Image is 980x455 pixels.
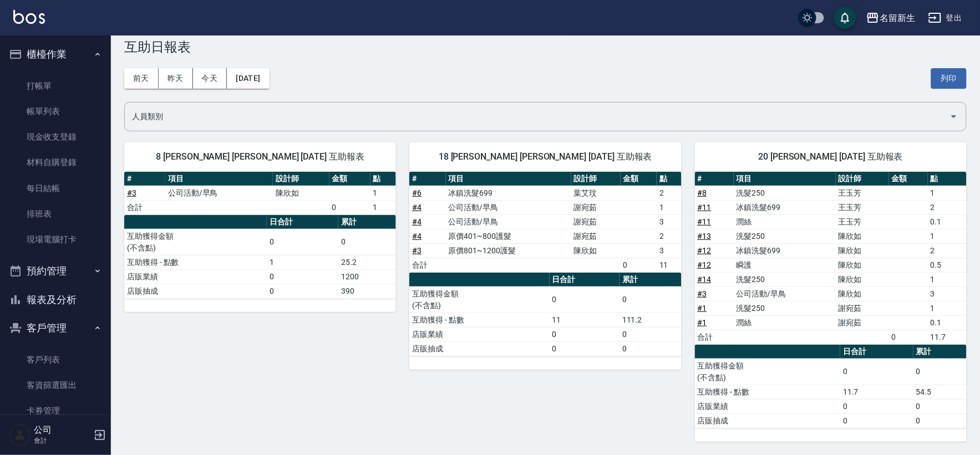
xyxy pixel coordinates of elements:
td: 0 [267,269,338,284]
a: #12 [698,260,712,269]
td: 3 [928,287,967,301]
th: 日合計 [550,273,620,287]
a: 打帳單 [4,73,106,99]
td: 潤絲 [734,315,836,330]
td: 2 [657,186,682,200]
div: 名留新生 [880,11,915,25]
td: 謝宛茹 [836,301,889,315]
td: 公司活動/早鳥 [734,287,836,301]
td: 0 [550,327,620,341]
td: 店販業績 [124,269,267,284]
td: 冰鎮洗髮699 [446,186,571,200]
td: 0 [913,399,967,413]
td: 店販業績 [695,399,841,413]
td: 店販抽成 [409,341,549,356]
td: 0 [267,284,338,298]
button: 報表及分析 [4,285,106,314]
table: a dense table [695,172,967,345]
button: [DATE] [227,68,269,89]
button: Open [945,108,963,125]
table: a dense table [124,215,396,299]
a: 現場電腦打卡 [4,227,106,252]
img: Logo [13,10,45,24]
img: Person [9,424,31,446]
td: 洗髮250 [734,186,836,200]
a: 現金收支登錄 [4,124,106,150]
a: 帳單列表 [4,99,106,124]
a: #12 [698,246,712,255]
th: 日合計 [840,345,913,359]
a: #6 [412,188,422,197]
a: #4 [412,232,422,241]
td: 互助獲得 - 點數 [695,385,841,399]
td: 3 [657,243,682,258]
td: 互助獲得 - 點數 [124,255,267,269]
button: 昨天 [159,68,193,89]
td: 店販抽成 [124,284,267,298]
button: 名留新生 [862,7,920,29]
td: 潤絲 [734,214,836,229]
span: 20 [PERSON_NAME] [DATE] 互助報表 [708,151,953,162]
td: 瞬護 [734,258,836,272]
td: 1 [657,200,682,214]
td: 0 [620,287,682,313]
td: 11 [657,258,682,272]
td: 冰鎮洗髮699 [734,200,836,214]
td: 0 [620,341,682,356]
td: 陳欣如 [836,229,889,243]
a: #11 [698,217,712,226]
table: a dense table [409,273,681,356]
td: 0 [267,229,338,255]
td: 1 [928,272,967,287]
td: 0 [889,330,928,344]
td: 1 [928,301,967,315]
td: 互助獲得金額 (不含點) [124,229,267,255]
td: 25.2 [338,255,396,269]
th: 金額 [889,172,928,186]
td: 公司活動/早鳥 [446,200,571,214]
button: 櫃檯作業 [4,40,106,69]
td: 王玉芳 [836,200,889,214]
table: a dense table [695,345,967,428]
td: 合計 [409,258,445,272]
td: 店販業績 [409,327,549,341]
td: 54.5 [913,385,967,399]
td: 王玉芳 [836,214,889,229]
td: 1 [928,186,967,200]
th: 設計師 [571,172,621,186]
a: #11 [698,203,712,212]
td: 390 [338,284,396,298]
th: 累計 [338,215,396,229]
h5: 公司 [34,425,90,436]
button: 登出 [924,8,967,28]
td: 陳欣如 [273,186,329,200]
th: 金額 [621,172,657,186]
td: 陳欣如 [836,272,889,287]
td: 0 [913,359,967,385]
a: #4 [412,203,422,212]
td: 0 [840,413,913,428]
button: 今天 [193,68,227,89]
th: 項目 [734,172,836,186]
a: #13 [698,232,712,241]
a: #3 [698,289,707,298]
th: 累計 [913,345,967,359]
td: 原價801~1200護髮 [446,243,571,258]
th: 點 [370,172,397,186]
td: 0 [913,413,967,428]
td: 洗髮250 [734,229,836,243]
td: 111.2 [620,313,682,327]
th: # [695,172,734,186]
td: 洗髮250 [734,301,836,315]
td: 謝宛茹 [571,229,621,243]
th: 金額 [329,172,370,186]
td: 互助獲得金額 (不含點) [695,359,841,385]
td: 1 [267,255,338,269]
span: 18 [PERSON_NAME] [PERSON_NAME] [DATE] 互助報表 [423,151,668,162]
a: #3 [412,246,422,255]
td: 11.7 [840,385,913,399]
td: 葉艾玟 [571,186,621,200]
button: save [834,7,856,29]
td: 陳欣如 [836,243,889,258]
td: 公司活動/早鳥 [446,214,571,229]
